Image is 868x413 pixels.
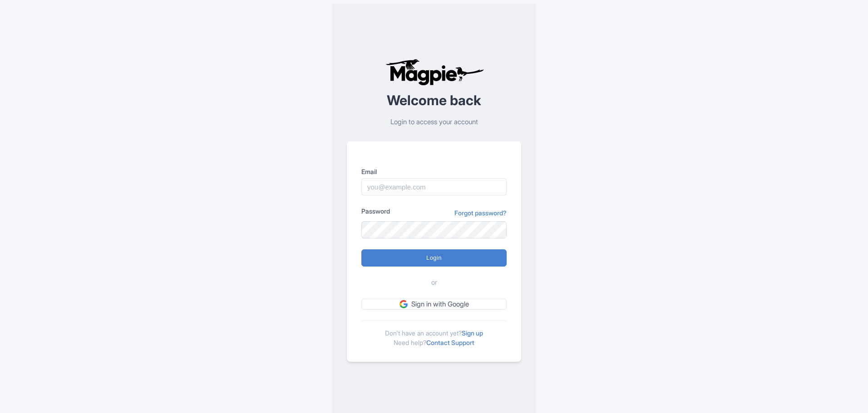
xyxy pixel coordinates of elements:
[361,167,507,176] label: Email
[431,277,437,288] span: or
[462,329,483,337] a: Sign up
[361,249,507,267] input: Login
[383,58,485,86] img: logo-ab69f6fb50320c5b225c76a69d11143b.png
[361,206,390,216] label: Password
[361,178,507,195] input: you@example.com
[399,300,408,308] img: google.svg
[426,339,474,346] a: Contact Support
[347,117,521,127] p: Login to access your account
[361,299,507,310] a: Sign in with Google
[454,208,507,218] a: Forgot password?
[347,93,521,108] h2: Welcome back
[361,321,507,347] div: Don't have an account yet? Need help?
